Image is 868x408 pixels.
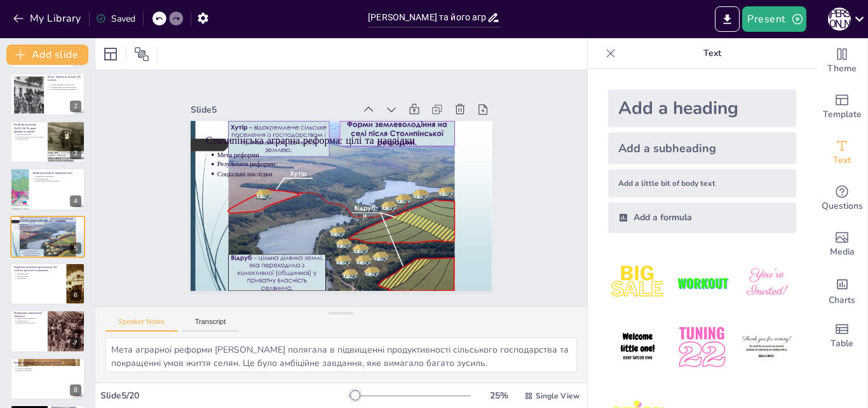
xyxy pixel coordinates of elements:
p: Соціальні наслідки [17,227,81,230]
div: 4 [70,195,81,207]
p: Культурні рухи [17,320,44,322]
img: 5.jpeg [672,318,731,377]
span: Media [830,245,855,259]
div: 5 [10,216,85,258]
div: Add a subheading [608,132,796,164]
p: Формування національної свідомості [50,88,81,90]
p: Спільна мета [17,278,62,280]
span: Charts [829,293,855,307]
div: Add a little bit of body text [608,169,796,197]
p: Результати реформи [229,122,479,211]
div: 25 % [484,390,514,402]
span: Text [833,153,851,167]
div: Get real-time input from your audience [817,176,867,222]
button: My Library [10,8,86,29]
img: 1.jpeg [608,253,667,313]
div: 6 [70,290,81,301]
span: Position [134,46,149,62]
p: Розвиток національної свідомості [36,180,81,183]
div: 8 [10,358,85,400]
span: Table [831,337,853,351]
div: Layout [100,44,121,64]
span: Template [823,108,862,122]
div: М [PERSON_NAME] [828,8,851,31]
button: Add slide [6,45,88,65]
textarea: Мета аграрної реформи [PERSON_NAME] полягала в підвищенні продуктивності сільського господарства ... [105,337,577,372]
div: Slide 5 / 20 [100,390,349,402]
div: Add images, graphics, shapes or video [817,222,867,267]
p: Text [621,38,804,69]
p: Україна переживає бурхливі часи [50,83,81,86]
button: Transcript [182,318,239,332]
div: Change the overall theme [817,38,867,84]
input: Insert title [368,8,487,27]
div: 8 [70,384,81,396]
p: Культурне відродження та роль інтелігенції [14,360,81,364]
button: Present [742,6,806,32]
p: Мета реформи [232,113,482,202]
p: Вплив на суспільство [17,369,81,372]
div: Add charts and graphs [817,267,867,313]
div: 7 [70,337,81,349]
div: 2 [10,73,85,115]
p: Російська революція [DATE]-[DATE] років: причини та перебіг [14,123,44,134]
p: Змагання партій [17,272,62,275]
p: [DEMOGRAPHIC_DATA] та страйки [17,136,44,138]
div: 6 [10,263,85,305]
img: 6.jpeg [737,318,796,377]
p: Мета реформи [17,223,81,225]
div: 7 [10,310,85,352]
div: Slide 5 [220,61,380,123]
div: Add text boxes [817,130,867,176]
p: Формування національної свідомості [14,311,44,318]
div: Add a formula [608,202,796,233]
p: Політичні зміни [17,138,44,141]
p: Ідеології партій [17,275,62,278]
p: Вплив на політичні події [17,322,44,325]
img: 3.jpeg [737,253,796,313]
p: Столипінська аграрна реформа: цілі та наслідки [225,94,487,191]
p: Роль інтелігенції [17,365,81,367]
p: Українські політичні партії початку ХХ століття: ідеологія та діяльність [14,265,63,272]
img: 4.jpeg [608,318,667,377]
div: 3 [10,121,85,163]
div: 4 [10,168,85,210]
div: Add a heading [608,89,796,127]
p: Вплив революції на українські землі [32,171,81,175]
span: Single View [536,391,580,401]
div: Saved [96,13,135,25]
span: Theme [827,62,857,76]
div: Add a table [817,313,867,359]
p: Соціальні наслідки [226,132,477,221]
div: 2 [70,101,81,112]
p: Результати реформи [17,225,81,228]
button: Export to PowerPoint [715,6,740,32]
p: Вступ: Україна на початку ХХ століття [48,74,81,81]
button: Speaker Notes [105,318,177,332]
button: М [PERSON_NAME] [828,6,851,32]
p: Організація селян [36,178,81,180]
div: Add ready made slides [817,84,867,130]
p: Усвідомлення ідентичності [17,318,44,320]
img: 2.jpeg [672,253,731,313]
p: Вплив на всі сфери життя [36,176,81,178]
p: Культурні ініціативи [17,367,81,370]
div: 5 [70,243,81,254]
p: Політики мріють про кращі палаци [50,86,81,88]
p: Столипінська аграрна реформа: цілі та наслідки [14,218,81,222]
p: Причини революції [17,133,44,136]
span: Questions [822,199,863,213]
div: 3 [70,148,81,159]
